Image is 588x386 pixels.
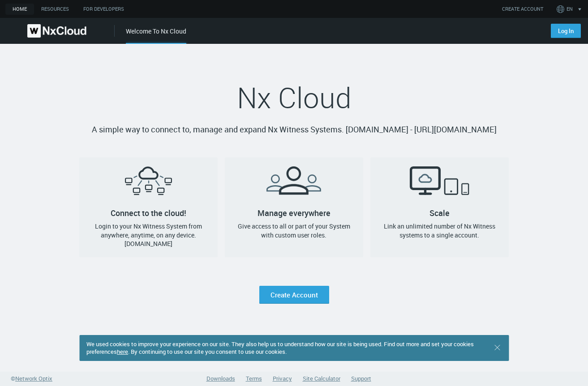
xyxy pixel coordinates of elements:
[76,4,131,15] a: For Developers
[351,374,371,382] a: Support
[273,374,292,382] a: Privacy
[567,5,573,13] span: EN
[225,157,363,213] h2: Manage everywhere
[34,4,76,15] a: Resources
[27,24,86,38] img: Nx Cloud logo
[225,157,363,257] a: Manage everywhereGive access to all or part of your System with custom user roles.
[303,374,340,382] a: Site Calculator
[378,222,502,239] h4: Link an unlimited number of Nx Witness systems to a single account.
[79,157,218,213] h2: Connect to the cloud!
[259,286,329,304] a: Create Account
[86,340,474,356] span: We used cookies to improve your experience on our site. They also help us to understand how our s...
[551,24,581,38] a: Log In
[232,222,356,239] h4: Give access to all or part of your System with custom user roles.
[117,348,128,356] a: here
[15,374,52,382] span: Network Optix
[370,157,509,257] a: ScaleLink an unlimited number of Nx Witness systems to a single account.
[128,348,287,356] span: . By continuing to use our site you consent to use our cookies.
[502,5,543,13] a: CREATE ACCOUNT
[11,374,52,383] a: ©Network Optix
[126,26,186,44] div: Welcome To Nx Cloud
[555,2,586,16] button: EN
[246,374,262,382] a: Terms
[370,157,509,213] h2: Scale
[206,374,235,382] a: Downloads
[5,4,34,15] a: home
[237,78,352,117] span: Nx Cloud
[79,157,218,257] a: Connect to the cloud!Login to your Nx Witness System from anywhere, anytime, on any device. [DOMA...
[86,222,210,248] h4: Login to your Nx Witness System from anywhere, anytime, on any device. [DOMAIN_NAME]
[79,123,509,136] p: A simple way to connect to, manage and expand Nx Witness Systems. [DOMAIN_NAME] - [URL][DOMAIN_NAME]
